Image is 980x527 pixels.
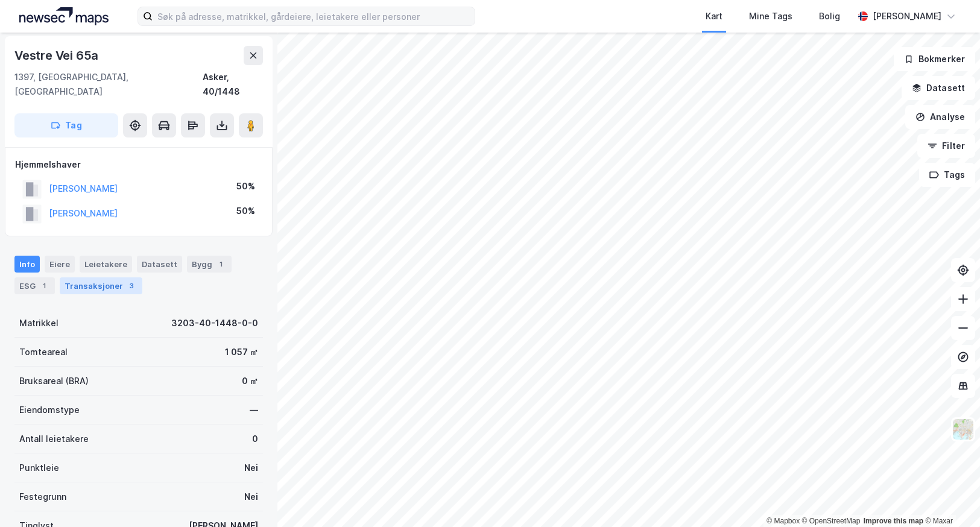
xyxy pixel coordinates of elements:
[38,280,50,292] div: 1
[225,345,258,359] div: 1 057 ㎡
[864,517,923,525] a: Improve this map
[902,76,975,100] button: Datasett
[19,403,80,417] div: Eiendomstype
[242,374,258,388] div: 0 ㎡
[873,9,941,24] div: [PERSON_NAME]
[80,256,132,273] div: Leietakere
[920,469,980,527] iframe: Chat Widget
[802,517,861,525] a: OpenStreetMap
[252,432,258,446] div: 0
[767,517,800,525] a: Mapbox
[14,46,101,65] div: Vestre Vei 65a
[203,70,263,99] div: Asker, 40/1448
[45,256,75,273] div: Eiere
[244,461,258,475] div: Nei
[14,277,55,294] div: ESG
[236,179,255,194] div: 50%
[171,316,258,330] div: 3203-40-1448-0-0
[60,277,142,294] div: Transaksjoner
[19,374,89,388] div: Bruksareal (BRA)
[919,163,975,187] button: Tags
[125,280,138,292] div: 3
[905,105,975,129] button: Analyse
[187,256,232,273] div: Bygg
[19,461,59,475] div: Punktleie
[215,258,227,270] div: 1
[19,345,68,359] div: Tomteareal
[19,490,66,504] div: Festegrunn
[19,7,109,25] img: logo.a4113a55bc3d86da70a041830d287a7e.svg
[952,418,975,441] img: Z
[14,256,40,273] div: Info
[19,316,58,330] div: Matrikkel
[706,9,722,24] div: Kart
[153,7,475,25] input: Søk på adresse, matrikkel, gårdeiere, leietakere eller personer
[14,113,118,137] button: Tag
[19,432,89,446] div: Antall leietakere
[137,256,182,273] div: Datasett
[819,9,840,24] div: Bolig
[917,134,975,158] button: Filter
[894,47,975,71] button: Bokmerker
[250,403,258,417] div: —
[15,157,262,172] div: Hjemmelshaver
[244,490,258,504] div: Nei
[236,204,255,218] div: 50%
[14,70,203,99] div: 1397, [GEOGRAPHIC_DATA], [GEOGRAPHIC_DATA]
[749,9,792,24] div: Mine Tags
